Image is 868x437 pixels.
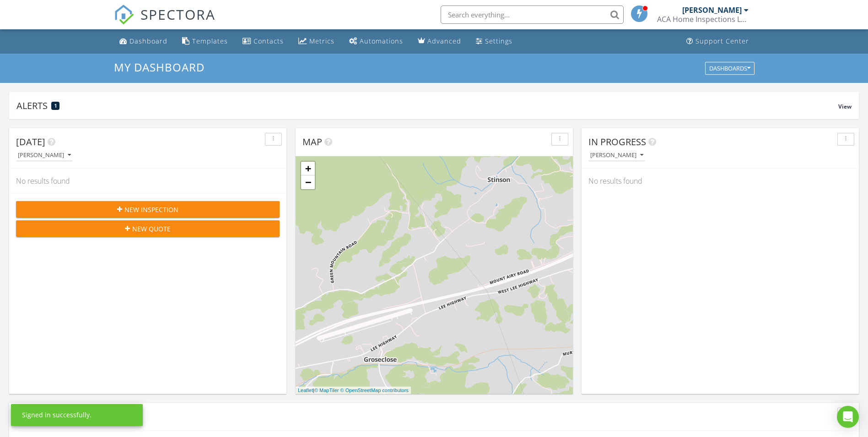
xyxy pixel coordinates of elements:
[682,5,742,15] div: [PERSON_NAME]
[114,60,205,75] span: My Dashboard
[22,410,92,420] div: Signed in successfully.
[16,149,73,162] button: [PERSON_NAME]
[129,37,167,45] div: Dashboard
[124,205,178,214] span: New Inspection
[302,136,322,148] span: Map
[709,65,750,71] div: Dashboards
[414,33,465,50] a: Advanced
[253,37,284,45] div: Contacts
[298,388,313,393] a: Leaflet
[360,37,403,45] div: Automations
[683,33,753,50] a: Support Center
[16,136,45,148] span: [DATE]
[192,37,228,45] div: Templates
[54,103,57,109] span: 1
[16,220,280,237] button: New Quote
[837,406,859,428] div: Open Intercom Messenger
[314,388,339,393] a: © MapTiler
[114,5,134,25] img: The Best Home Inspection Software - Spectora
[345,33,407,50] a: Automations (Basic)
[295,33,338,50] a: Metrics
[9,169,286,193] div: No results found
[657,15,749,24] div: ACA Home Inspections LLC
[695,37,749,45] div: Support Center
[116,33,171,50] a: Dashboard
[114,12,216,32] a: SPECTORA
[582,169,859,193] div: No results found
[441,5,624,24] input: Search everything...
[296,387,411,394] div: |
[838,103,852,110] span: View
[140,5,216,24] span: SPECTORA
[301,162,315,175] a: Zoom in
[705,62,755,75] button: Dashboards
[16,201,280,218] button: New Inspection
[590,152,643,158] div: [PERSON_NAME]
[178,33,232,50] a: Templates
[472,33,516,50] a: Settings
[309,37,334,45] div: Metrics
[301,175,315,189] a: Zoom out
[588,149,645,162] button: [PERSON_NAME]
[485,37,512,45] div: Settings
[18,152,71,158] div: [PERSON_NAME]
[239,33,287,50] a: Contacts
[427,37,461,45] div: Advanced
[340,388,409,393] a: © OpenStreetMap contributors
[588,136,646,148] span: In Progress
[16,99,838,112] div: Alerts
[132,224,171,234] span: New Quote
